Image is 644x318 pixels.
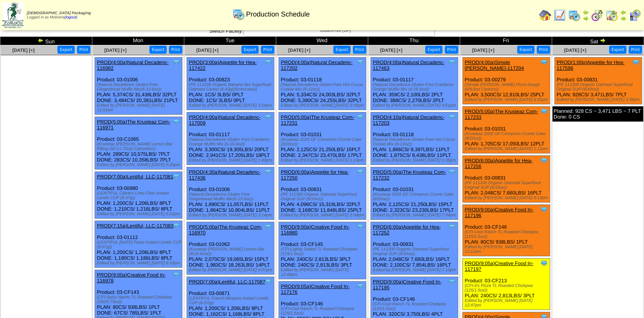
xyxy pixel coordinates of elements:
a: PROD(4:00a)Natural Decadenc-116982 [97,59,169,71]
img: Tooltip [448,113,456,121]
div: Edited by [PERSON_NAME] [DATE] 6:02pm [465,97,550,102]
div: (Krusteaz 2025 GF Cinnamon Crumb Cake (8/20oz)) [465,132,550,141]
img: arrowright.gif [620,15,626,21]
div: Product: 03-00831 PLAN: 928CS / 3,471LBS / 7PLT [555,58,642,104]
div: Product: 03-01006 PLAN: 1,890CS / 11,057LBS / 11PLT DONE: 1,864CS / 10,904LBS / 11PLT [187,167,274,220]
td: Wed [276,37,368,45]
div: Edited by [PERSON_NAME] [DATE] 12:12am [465,245,550,254]
div: Product: 03-01006 PLAN: 5,374CS / 31,438LBS / 32PLT DONE: 3,484CS / 20,381LBS / 21PLT [95,58,182,115]
div: (CFI-Cool Ranch TL Roasted Chickpea (125/1.5oz)) [281,306,366,316]
div: Product: 03-01118 PLAN: 5,334CS / 24,003LBS / 32PLT DONE: 5,390CS / 24,255LBS / 32PLT [279,58,366,110]
img: arrowleft.gif [38,37,44,43]
a: PROD(4:00a)Natural Decadenc-117202 [281,59,352,71]
a: PROD(4:10a)Natural Decadenc-117203 [373,114,444,126]
a: PROD(9:00a)Creative Food In-117196 [465,207,533,218]
div: Product: 03-00279 PLAN: 3,500CS / 12,810LBS / 25PLT [463,58,550,104]
div: (Natural Decadence Gluten Free Gingerbread Muffin Mix(6-15.6oz)) [189,192,274,201]
span: Logged in as Molivera [27,11,91,20]
div: Product: 03-01112 PLAN: 1,200CS / 1,206LBS / 8PLT DONE: 1,180CS / 1,186LBS / 8PLT [95,221,182,268]
img: Tooltip [448,278,456,285]
a: [DATE] [+] [472,48,494,53]
button: Print [169,46,182,54]
a: PROD(5:00a)The Krusteaz Com-117233 [465,109,538,120]
button: Print [77,46,90,54]
td: Sat [552,37,644,45]
img: calendarprod.gif [568,9,580,21]
a: PROD(9:00a)Creative Food In-116980 [281,224,349,236]
div: Edited by [PERSON_NAME] [DATE] 1:40pm [189,158,274,163]
div: Edited by [PERSON_NAME] [DATE] 1:11pm [465,147,550,151]
button: Print [537,46,550,54]
a: PROD(6:00a)Appetite for Hea-117256 [465,158,533,169]
img: Tooltip [172,173,180,180]
button: Export [425,46,442,54]
a: [DATE] [+] [380,48,402,53]
button: Export [241,46,259,54]
div: Edited by [PERSON_NAME] [DATE] 12:44pm [281,268,366,277]
a: (logout) [64,15,77,20]
a: PROD(6:00a)Appetite for Hea-117250 [281,169,349,181]
div: (CFI-Spicy Nacho TL Roasted Chickpea (250/0.75oz)) [97,295,182,304]
div: Product: 03-00980 PLAN: 1,200CS / 1,206LBS / 8PLT DONE: 1,210CS / 1,216LBS / 8PLT [95,172,182,219]
button: Print [353,46,366,54]
div: (Krusteaz [PERSON_NAME] Lemon Bar Filling (50-11.72oz) Cartonless) [97,142,182,151]
img: arrowleft.gif [583,9,589,15]
div: Product: 03-00823 PLAN: 1CS / 3LBS / 0PLT DONE: 1CS / 3LBS / 0PLT [187,58,274,110]
img: Tooltip [172,118,180,125]
div: Product: 03-01117 PLAN: 359CS / 2,100LBS / 2PLT DONE: 388CS / 2,270LBS / 2PLT [371,58,458,110]
a: [DATE] [+] [12,48,34,53]
div: (Krusteaz [PERSON_NAME] Lemon Bar (8/18.42oz)) [189,247,274,256]
img: home.gif [539,9,551,21]
button: Print [261,46,274,54]
button: Export [609,46,626,54]
img: Tooltip [356,113,364,121]
img: Tooltip [172,222,180,229]
button: Export [333,46,351,54]
div: (PE 111300 Organic Oatmeal Superfood Original SUP (6/10oz)) [281,192,366,201]
a: PROD(4:00a)Simple [PERSON_NAME]-117204 [465,59,524,71]
img: Tooltip [172,271,180,278]
a: PROD(5:00a)The Krusteaz Com-117231 [281,114,354,126]
button: Export [57,46,75,54]
div: (Natural Decadence Gluten Free Gingerbread Muffin Mix(6-15.6oz)) [97,82,182,92]
img: calendarinout.gif [606,9,618,21]
a: PROD(5:00a)The Krusteaz Com-117232 [373,169,446,181]
td: Mon [92,37,184,45]
div: (CFI-It's Pizza TL Roasted Chickpea (125/1.5oz)) [465,283,550,293]
img: Tooltip [632,58,640,66]
img: calendarprod.gif [233,8,245,20]
div: Product: 03-01062 PLAN: 2,070CS / 19,065LBS / 15PLT DONE: 1,983CS / 18,263LBS / 14PLT [187,222,274,275]
div: (Natural Decadence Gluten Free Hot Cocoa Cookie Mix (6-12oz)) [281,82,366,92]
a: [DATE] [+] [288,48,310,53]
div: Product: 03-CF146 PLAN: 80CS / 938LBS / 1PLT [463,205,550,256]
span: [DEMOGRAPHIC_DATA] Packaging [27,11,91,15]
a: [DATE] [+] [196,48,218,53]
div: Product: 03-CF213 PLAN: 240CS / 2,813LBS / 3PLT [463,259,550,310]
div: Edited by [PERSON_NAME] [DATE] 6:01pm [97,212,182,216]
a: PROD(9:00a)Creative Food In-116978 [97,272,166,283]
img: Tooltip [264,113,272,121]
div: (Natural Decadence Gluten Free Hot Cocoa Cookie Mix (6-12oz)) [373,137,458,147]
img: Tooltip [356,58,364,66]
img: Tooltip [540,259,548,267]
a: PROD(4:00a)Natural Decadenc-117463 [373,59,444,71]
div: Edited by [PERSON_NAME] [DATE] 6:07pm [189,268,274,272]
div: (CFI-Lightly Salted TL Roasted Chickpea (125/1.5oz)) [281,247,366,256]
div: Product: 03-01031 PLAN: 2,125CS / 21,250LBS / 15PLT DONE: 2,323CS / 23,230LBS / 17PLT [371,167,458,220]
a: PROD(4:30a)Natural Decadenc-117436 [189,169,261,181]
button: Export [517,46,534,54]
img: zoroco-logo-small.webp [2,2,23,28]
td: Sun [0,37,92,45]
div: (Natural Decadence Gluten Free Cranberry Orange Muffin Mix (6-15.6oz)) [373,82,458,92]
img: Tooltip [264,223,272,231]
img: Tooltip [356,223,364,231]
a: PROD(3:00a)Appetite for Hea-117422 [189,59,257,71]
div: Planned: 928 CS ~ 3,471 LBS ~ 7 PLT Done: 0 CS [552,106,643,122]
div: Edited by [PERSON_NAME] [DATE] 4:51pm [373,103,458,108]
div: Edited by [PERSON_NAME] [DATE] 1:35pm [373,158,458,163]
button: Print [445,46,458,54]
